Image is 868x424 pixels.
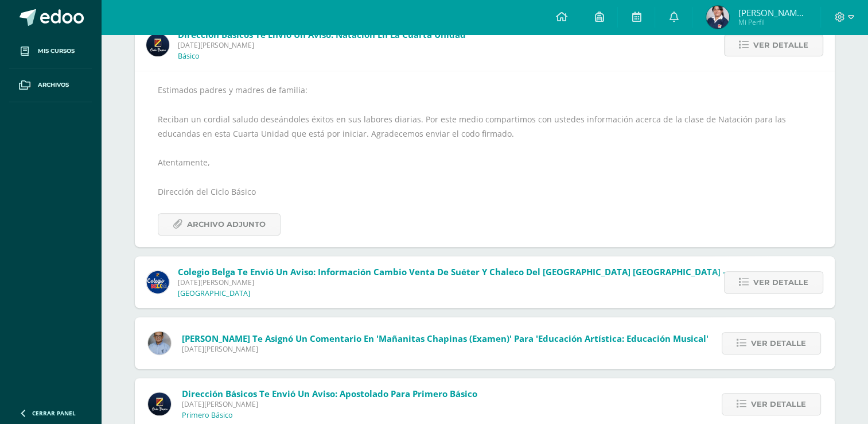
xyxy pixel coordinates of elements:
[178,277,726,287] span: [DATE][PERSON_NAME]
[738,7,807,18] span: [PERSON_NAME][DATE]
[148,392,171,415] img: 0125c0eac4c50c44750533c4a7747585.png
[148,332,171,354] img: c0a26e2fe6bfcdf9029544cd5cc8fd3b.png
[182,344,709,354] span: [DATE][PERSON_NAME]
[38,47,75,56] span: Mis cursos
[9,68,92,102] a: Archivos
[158,83,812,236] div: Estimados padres y madres de familia: Reciban un cordial saludo deseándoles éxitos en sus labores...
[751,333,806,354] span: Ver detalle
[178,289,250,298] p: [GEOGRAPHIC_DATA]
[146,271,169,294] img: 919ad801bb7643f6f997765cf4083301.png
[178,40,466,50] span: [DATE][PERSON_NAME]
[187,214,266,235] span: Archivo Adjunto
[178,29,466,40] span: Dirección Básicos te envió un aviso: Natación en la Cuarta Unidad
[182,411,233,420] p: Primero Básico
[182,399,477,409] span: [DATE][PERSON_NAME]
[751,394,806,415] span: Ver detalle
[178,266,726,277] span: Colegio Belga te envió un aviso: Información cambio venta de suéter y chaleco del [GEOGRAPHIC_DAT...
[9,34,92,68] a: Mis cursos
[146,33,169,56] img: 0125c0eac4c50c44750533c4a7747585.png
[738,17,807,27] span: Mi Perfil
[753,272,808,293] span: Ver detalle
[182,333,709,344] span: [PERSON_NAME] te asignó un comentario en 'Mañanitas chapinas (examen)' para 'Educación Artística:...
[182,388,477,399] span: Dirección Básicos te envió un aviso: Apostolado para Primero Básico
[38,80,69,90] span: Archivos
[753,34,808,56] span: Ver detalle
[158,213,281,236] a: Archivo Adjunto
[706,6,729,29] img: 3a8288d71975d5b7b4c6105e674398d8.png
[178,52,200,61] p: Básico
[32,409,76,417] span: Cerrar panel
